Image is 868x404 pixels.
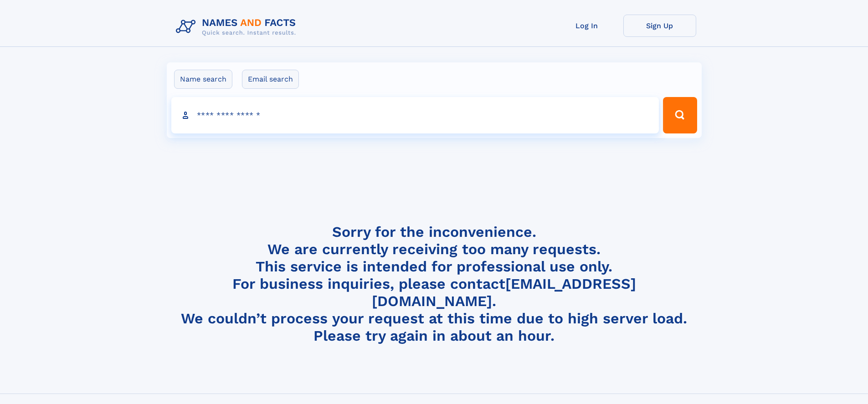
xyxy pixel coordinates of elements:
[242,70,299,89] label: Email search
[623,15,696,37] a: Sign Up
[550,15,623,37] a: Log In
[172,223,696,345] h4: Sorry for the inconvenience. We are currently receiving too many requests. This service is intend...
[663,97,697,133] button: Search Button
[171,97,659,133] input: search input
[372,275,636,310] a: [EMAIL_ADDRESS][DOMAIN_NAME]
[172,15,303,39] img: Logo Names and Facts
[174,70,232,89] label: Name search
